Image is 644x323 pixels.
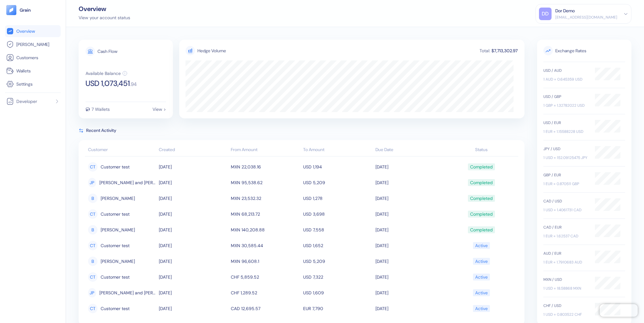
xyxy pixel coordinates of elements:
[543,120,589,126] div: USD / EUR
[374,269,446,285] td: [DATE]
[543,172,589,178] div: GBP / EUR
[543,76,589,82] div: 1 AUD = 0.645359 USD
[470,161,493,172] div: Completed
[6,41,59,48] a: [PERSON_NAME]
[88,257,97,266] div: B
[475,272,488,282] div: Active
[6,5,16,15] img: logo-tablet-V2.svg
[302,269,374,285] td: USD 7,322
[302,253,374,269] td: USD 5,209
[543,198,589,204] div: CAD / USD
[374,206,446,222] td: [DATE]
[555,14,617,20] div: [EMAIL_ADDRESS][DOMAIN_NAME]
[229,159,302,175] td: MXN 22,038.16
[101,240,130,251] span: Customer test
[543,103,589,108] div: 1 GBP = 1.32782022 USD
[374,285,446,301] td: [DATE]
[479,48,491,53] div: Total:
[600,304,638,317] iframe: Chatra live chat
[543,129,589,134] div: 1 EUR = 1.15588228 USD
[101,303,130,314] span: Customer test
[447,146,515,153] div: Status
[157,238,230,253] td: [DATE]
[88,209,97,219] div: CT
[6,27,59,35] a: Overview
[101,256,135,267] span: Boehm-Langosh
[302,175,374,190] td: USD 5,209
[79,6,130,12] div: Overview
[543,312,589,317] div: 1 USD = 0.803522 CHF
[157,144,230,156] th: Created
[539,8,552,20] div: DD
[229,190,302,206] td: MXN 23,532.32
[491,48,518,53] div: $7,713,302.97
[85,144,157,156] th: Customer
[229,301,302,316] td: CAD 12,695.57
[101,161,130,172] span: Customer test
[470,224,493,235] div: Completed
[229,285,302,301] td: CHF 1,289.52
[130,82,137,87] span: . 94
[6,54,59,61] a: Customers
[543,68,589,73] div: USD / AUD
[16,98,37,105] span: Developer
[475,287,488,298] div: Active
[543,286,589,291] div: 1 USD = 18.58868 MXN
[101,272,130,282] span: Customer test
[99,177,156,188] span: Jerde, Parker and Beier
[470,177,493,188] div: Completed
[229,175,302,190] td: MXN 95,538.62
[157,285,230,301] td: [DATE]
[374,190,446,206] td: [DATE]
[16,81,33,87] span: Settings
[543,181,589,187] div: 1 EUR = 0.870511 GBP
[475,303,488,314] div: Active
[97,49,117,54] div: Cash Flow
[374,222,446,238] td: [DATE]
[302,301,374,316] td: EUR 7,790
[86,127,116,134] span: Recent Activity
[157,269,230,285] td: [DATE]
[475,240,488,251] div: Active
[302,144,374,156] th: To Amount
[302,190,374,206] td: USD 1,278
[543,207,589,213] div: 1 USD = 1.4061731 CAD
[86,71,121,76] div: Available Balance
[157,159,230,175] td: [DATE]
[229,144,302,156] th: From Amount
[302,222,374,238] td: USD 7,558
[374,175,446,190] td: [DATE]
[86,80,130,87] span: USD 1,073,451
[88,162,97,172] div: CT
[543,303,589,309] div: CHF / USD
[302,238,374,253] td: USD 1,652
[157,253,230,269] td: [DATE]
[543,224,589,230] div: CAD / EUR
[101,209,130,219] span: Customer test
[302,159,374,175] td: USD 1,194
[543,155,589,161] div: 1 USD = 152.09125475 JPY
[88,304,97,313] div: CT
[88,225,97,235] div: B
[302,285,374,301] td: USD 1,609
[99,287,156,298] span: Jerde, Parker and Beier
[16,68,31,74] span: Wallets
[157,175,230,190] td: [DATE]
[16,41,49,48] span: [PERSON_NAME]
[543,251,589,256] div: AUD / EUR
[19,8,31,12] img: logo
[543,277,589,282] div: MXN / USD
[16,28,35,34] span: Overview
[6,67,59,75] a: Wallets
[157,206,230,222] td: [DATE]
[470,193,493,204] div: Completed
[543,46,625,55] span: Exchange Rates
[229,238,302,253] td: MXN 30,585.44
[92,107,110,111] div: 7 Wallets
[79,14,130,21] div: View your account status
[229,222,302,238] td: MXN 140,208.88
[86,71,127,76] button: Available Balance
[374,159,446,175] td: [DATE]
[16,54,38,61] span: Customers
[374,144,446,156] th: Due Date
